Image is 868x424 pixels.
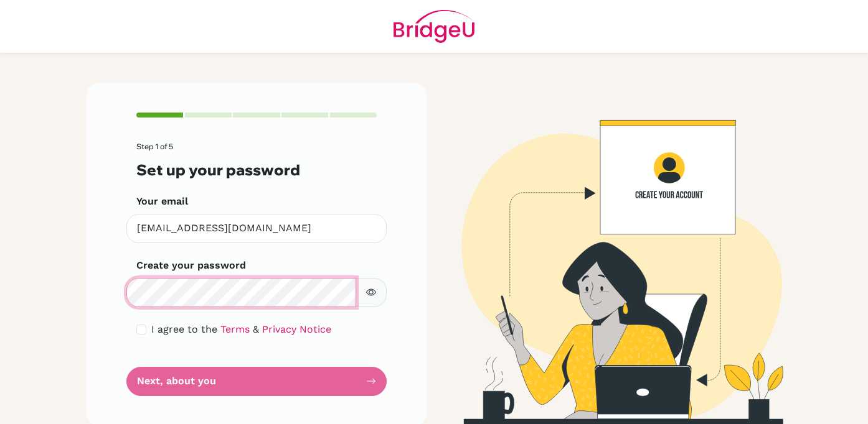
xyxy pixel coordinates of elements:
span: I agree to the [151,323,217,335]
input: Insert your email* [126,214,387,243]
span: Step 1 of 5 [136,142,173,151]
a: Privacy Notice [262,323,331,335]
h3: Set up your password [136,161,377,179]
a: Terms [220,323,250,335]
span: & [253,323,259,335]
label: Create your password [136,258,246,273]
label: Your email [136,194,188,209]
